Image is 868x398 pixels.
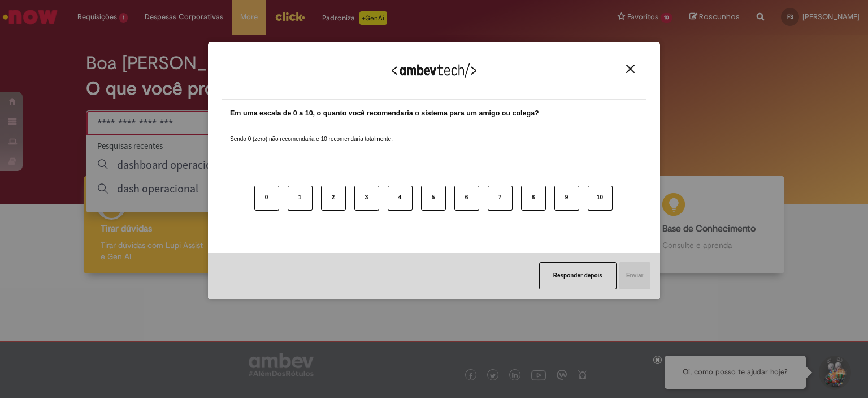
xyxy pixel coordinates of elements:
[539,262,617,289] button: Responder depois
[626,65,635,73] img: Close
[588,186,613,211] button: 10
[454,186,479,211] button: 6
[388,186,413,211] button: 4
[488,186,513,211] button: 7
[554,186,579,211] button: 9
[288,186,313,211] button: 1
[354,186,379,211] button: 3
[421,186,446,211] button: 5
[392,63,476,78] img: Logo Ambevtech
[254,186,279,211] button: 0
[230,122,393,143] label: Sendo 0 (zero) não recomendaria e 10 recomendaria totalmente.
[230,108,539,119] label: Em uma escala de 0 a 10, o quanto você recomendaria o sistema para um amigo ou colega?
[521,186,546,211] button: 8
[321,186,346,211] button: 2
[623,64,638,74] button: Close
